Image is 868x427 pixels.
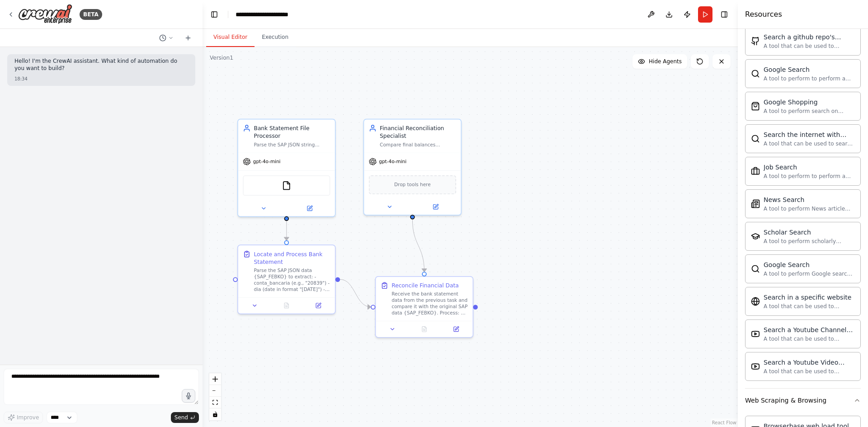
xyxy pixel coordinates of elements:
[288,204,332,213] button: Open in side panel
[632,54,687,69] button: Hide Agents
[237,119,336,217] div: Bank Statement File ProcessorParse the SAP JSON string {SAP_FEBKO} to extract the conta_bancaria ...
[764,293,855,302] div: Search in a specific website
[254,124,330,140] div: Bank Statement File Processor
[745,9,782,20] h4: Resources
[764,108,855,115] div: A tool to perform search on Google shopping with a search_query.
[175,414,188,421] span: Send
[751,232,760,241] img: SerplyScholarSearchTool
[255,28,296,47] button: Execution
[209,397,221,408] button: fit view
[764,238,855,245] div: A tool to perform scholarly literature search with a search_query.
[209,373,221,385] button: zoom in
[236,10,305,19] nav: breadcrumb
[408,324,441,334] button: No output available
[712,420,736,425] a: React Flow attribution
[764,195,855,204] div: News Search
[764,65,855,74] div: Google Search
[764,33,855,42] div: Search a github repo's content
[17,414,39,421] span: Improve
[237,244,336,314] div: Locate and Process Bank StatementParse the SAP JSON data {SAP_FEBKO} to extract: - conta_bancaria...
[745,389,861,412] button: Web Scraping & Browsing
[80,9,102,20] div: BETA
[282,181,291,190] img: FileReadTool
[283,213,290,240] g: Edge from 4ae91166-e3c4-4682-bdd1-2d1d56b408cf to f53ba037-062d-442c-847d-94b99bae45dc
[764,140,855,147] div: A tool that can be used to search the internet with a search_query. Supports different search typ...
[764,335,855,343] div: A tool that can be used to semantic search a query from a Youtube Channels content.
[305,301,332,310] button: Open in side panel
[209,408,221,420] button: toggle interactivity
[764,98,855,107] div: Google Shopping
[208,8,221,21] button: Hide left sidebar
[764,163,855,172] div: Job Search
[751,264,760,273] img: SerplyWebSearchTool
[764,358,855,367] div: Search a Youtube Video content
[209,373,221,420] div: React Flow controls
[751,362,760,371] img: YoutubeVideoSearchTool
[379,159,406,165] span: gpt-4o-mini
[745,396,826,405] div: Web Scraping & Browsing
[392,291,468,316] div: Receive the bank statement data from the previous task and compare it with the original SAP data ...
[764,228,855,237] div: Scholar Search
[409,220,429,272] g: Edge from 93bf985d-e537-4507-b9b7-8659859d6260 to 3e83968e-3530-4ad3-aac7-21d304f9ace9
[394,181,431,188] span: Drop tools here
[413,202,458,211] button: Open in side panel
[392,282,458,289] div: Reconcile Financial Data
[751,199,760,208] img: SerplyNewsSearchTool
[751,69,760,78] img: SerpApiGoogleSearchTool
[254,267,330,293] div: Parse the SAP JSON data {SAP_FEBKO} to extract: - conta_bancaria (e.g., "20839") - dia (date in f...
[171,412,199,423] button: Send
[764,325,855,334] div: Search a Youtube Channels content
[751,167,760,176] img: SerplyJobSearchTool
[181,33,195,43] button: Start a new chat
[156,33,177,43] button: Switch to previous chat
[363,119,462,216] div: Financial Reconciliation SpecialistCompare final balances between SAP {SAP_FEBKO} data and bank s...
[443,324,470,334] button: Open in side panel
[764,42,855,50] div: A tool that can be used to semantic search a query from a github repo's content. This is not the ...
[718,8,731,21] button: Hide right sidebar
[182,389,195,403] button: Click to speak your automation idea
[380,124,456,140] div: Financial Reconciliation Specialist
[340,276,371,311] g: Edge from f53ba037-062d-442c-847d-94b99bae45dc to 3e83968e-3530-4ad3-aac7-21d304f9ace9
[751,297,760,306] img: WebsiteSearchTool
[764,130,855,139] div: Search the internet with Serper
[380,141,456,148] div: Compare final balances between SAP {SAP_FEBKO} data and bank statement data obtained from the con...
[14,58,188,72] p: Hello! I'm the CrewAI assistant. What kind of automation do you want to build?
[18,4,72,24] img: Logo
[649,58,682,65] span: Hide Agents
[210,54,233,61] div: Version 1
[14,75,188,82] div: 18:34
[764,260,855,269] div: Google Search
[751,102,760,111] img: SerpApiGoogleShoppingTool
[254,250,330,266] div: Locate and Process Bank Statement
[764,303,855,310] div: A tool that can be used to semantic search a query from a specific URL content.
[764,368,855,375] div: A tool that can be used to semantic search a query from a Youtube Video content.
[764,270,855,277] div: A tool to perform Google search with a search_query.
[270,301,303,310] button: No output available
[764,75,855,82] div: A tool to perform to perform a Google search with a search_query.
[751,37,760,46] img: GithubSearchTool
[206,28,255,47] button: Visual Editor
[375,276,474,338] div: Reconcile Financial DataReceive the bank statement data from the previous task and compare it wit...
[253,159,281,165] span: gpt-4o-mini
[751,329,760,338] img: YoutubeChannelSearchTool
[764,205,855,212] div: A tool to perform News article search with a search_query.
[209,385,221,397] button: zoom out
[751,134,760,143] img: SerperDevTool
[764,173,855,180] div: A tool to perform to perform a job search in the [GEOGRAPHIC_DATA] with a search_query.
[4,412,43,423] button: Improve
[254,141,330,148] div: Parse the SAP JSON string {SAP_FEBKO} to extract the conta_bancaria field, then search the direct...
